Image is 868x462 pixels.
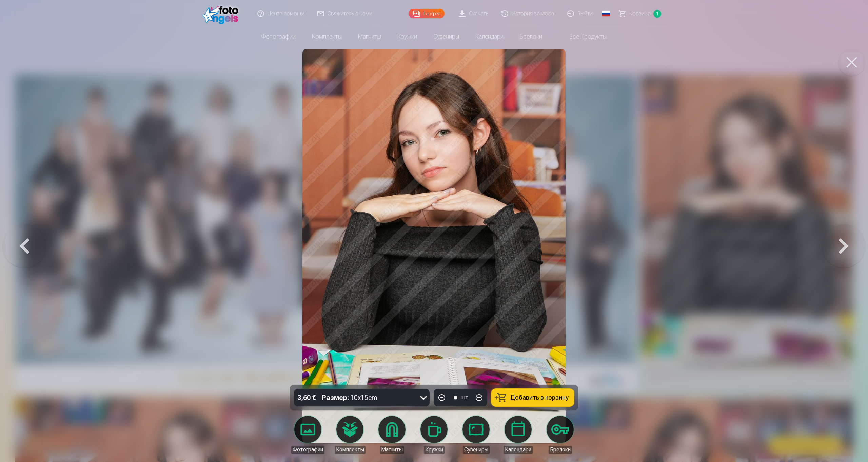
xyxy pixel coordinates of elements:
[380,446,404,454] div: Магниты
[463,446,490,454] div: Сувениры
[331,416,369,454] a: Комплекты
[457,416,495,454] a: Сувениры
[491,389,574,406] button: Добавить в корзину
[203,3,242,24] img: /fa4
[322,393,349,402] strong: Размер :
[335,446,366,454] div: Комплекты
[504,446,533,454] div: Календари
[294,389,319,406] div: 3,60 €
[409,9,445,18] a: Галерея
[467,27,512,46] a: Календари
[253,27,304,46] a: Фотографии
[510,395,569,401] span: Добавить в корзину
[549,446,572,454] div: Брелоки
[389,27,425,46] a: Кружки
[373,416,411,454] a: Магниты
[350,27,389,46] a: Магниты
[415,416,453,454] a: Кружки
[541,416,579,454] a: Брелоки
[499,416,537,454] a: Календари
[425,27,467,46] a: Сувениры
[322,389,377,406] div: 10x15cm
[304,27,350,46] a: Комплекты
[424,446,445,454] div: Кружки
[512,27,550,46] a: Брелоки
[461,394,470,402] div: шт.
[291,446,324,454] div: Фотографии
[289,416,327,454] a: Фотографии
[629,9,651,18] span: Корзина
[653,10,661,18] span: 1
[550,27,615,46] a: Все продукты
